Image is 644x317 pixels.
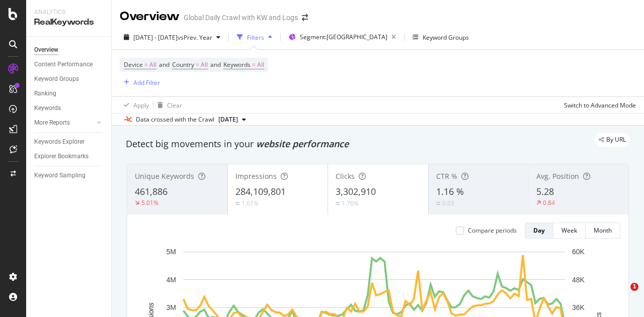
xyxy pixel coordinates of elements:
[235,171,277,181] span: Impressions
[252,60,256,69] span: =
[167,101,182,110] div: Clear
[34,8,103,17] div: Analytics
[141,198,158,207] div: 5.01%
[525,223,553,239] button: Day
[34,59,104,70] a: Content Performance
[133,78,160,87] div: Add Filter
[606,137,626,143] span: By URL
[342,199,359,207] div: 1.76%
[436,171,457,181] span: CTR %
[302,14,308,21] div: arrow-right-arrow-left
[34,170,104,181] a: Keyword Sampling
[336,185,376,197] span: 3,302,910
[586,223,620,239] button: Month
[223,60,251,69] span: Keywords
[436,185,464,197] span: 1.16 %
[214,114,250,126] button: [DATE]
[595,133,630,147] div: legacy label
[34,45,104,55] a: Overview
[442,199,454,207] div: 0.03
[572,276,585,284] text: 48K
[34,103,104,114] a: Keywords
[423,33,469,42] div: Keyword Groups
[184,13,298,23] div: Global Daily Crawl with KW and Logs
[34,17,103,28] div: RealKeywords
[285,29,400,45] button: Segment:[GEOGRAPHIC_DATA]
[610,283,634,307] iframe: Intercom live chat
[468,226,517,235] div: Compare periods
[34,74,104,84] a: Keyword Groups
[218,115,238,124] span: 2024 Dec. 1st
[34,59,93,70] div: Content Performance
[436,202,440,205] img: Equal
[34,88,104,99] a: Ranking
[133,33,178,42] span: [DATE] - [DATE]
[409,29,473,45] button: Keyword Groups
[572,248,585,256] text: 60K
[630,283,638,291] span: 1
[153,97,182,113] button: Clear
[300,33,387,41] span: Segment: [GEOGRAPHIC_DATA]
[34,170,86,181] div: Keyword Sampling
[167,303,176,311] text: 3M
[34,74,79,84] div: Keyword Groups
[178,33,212,42] span: vs Prev. Year
[196,60,199,69] span: =
[247,33,264,42] div: Filters
[233,29,276,45] button: Filters
[560,97,636,113] button: Switch to Advanced Mode
[210,60,221,69] span: and
[133,101,149,110] div: Apply
[257,58,264,72] span: All
[536,171,579,181] span: Avg. Position
[34,137,85,147] div: Keywords Explorer
[120,76,160,88] button: Add Filter
[336,171,355,181] span: Clicks
[235,202,239,205] img: Equal
[144,60,148,69] span: =
[34,103,61,114] div: Keywords
[533,226,545,235] div: Day
[34,151,89,162] div: Explorer Bookmarks
[120,97,149,113] button: Apply
[34,151,104,162] a: Explorer Bookmarks
[167,276,176,284] text: 4M
[34,45,58,55] div: Overview
[135,171,194,181] span: Unique Keywords
[167,248,176,256] text: 5M
[120,29,224,45] button: [DATE] - [DATE]vsPrev. Year
[242,199,259,207] div: 1.61%
[34,88,56,99] div: Ranking
[235,185,286,197] span: 284,109,801
[594,226,612,235] div: Month
[564,101,636,110] div: Switch to Advanced Mode
[172,60,194,69] span: Country
[135,185,168,197] span: 461,886
[536,185,554,197] span: 5.28
[561,226,577,235] div: Week
[34,118,94,128] a: More Reports
[136,115,214,124] div: Data crossed with the Crawl
[34,137,104,147] a: Keywords Explorer
[553,223,586,239] button: Week
[201,58,208,72] span: All
[34,118,70,128] div: More Reports
[120,8,180,25] div: Overview
[159,60,170,69] span: and
[336,202,340,205] img: Equal
[149,58,156,72] span: All
[543,198,555,207] div: 0.84
[124,60,143,69] span: Device
[572,303,585,311] text: 36K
